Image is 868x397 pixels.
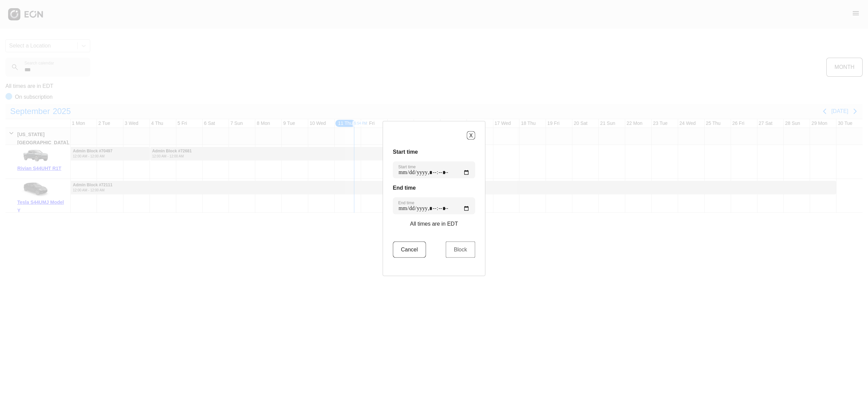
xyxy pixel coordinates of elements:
button: Cancel [393,242,426,258]
h3: End time [393,184,475,192]
button: Block [446,242,475,258]
label: End time [398,200,414,206]
button: X [467,131,475,140]
p: All times are in EDT [410,220,458,228]
label: Start time [398,164,416,170]
h3: Start time [393,148,475,156]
